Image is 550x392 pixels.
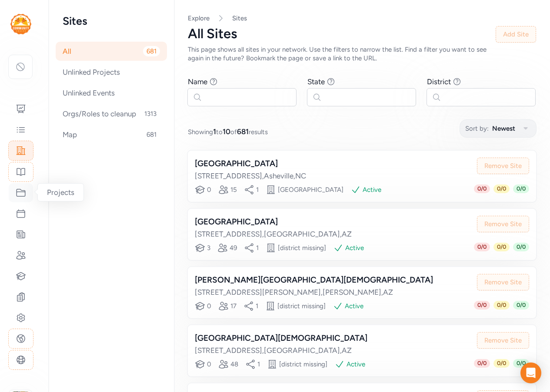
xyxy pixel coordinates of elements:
[195,287,433,297] div: [STREET_ADDRESS][PERSON_NAME] , [PERSON_NAME] , AZ
[207,302,211,310] div: 0
[63,14,160,28] h2: Sites
[56,125,167,144] div: Map
[427,76,451,87] div: District
[230,360,238,369] div: 48
[256,185,259,194] div: 1
[143,46,160,56] span: 681
[347,360,365,369] div: Active
[10,14,31,34] img: logo
[56,63,167,82] div: Unlinked Projects
[520,362,541,383] div: Open Intercom Messenger
[492,123,515,134] span: Newest
[207,360,211,369] div: 0
[474,243,490,251] span: 0 / 0
[195,345,367,356] div: [STREET_ADDRESS] , [GEOGRAPHIC_DATA] , AZ
[223,127,230,136] span: 10
[460,119,537,138] button: Sort by:Newest
[256,302,258,310] div: 1
[493,184,510,193] span: 0 / 0
[493,359,510,368] span: 0 / 0
[493,301,510,310] span: 0 / 0
[188,26,496,42] div: All Sites
[232,14,247,23] a: Sites
[477,216,529,232] button: Remove Site
[307,76,325,87] div: State
[195,274,433,286] div: [PERSON_NAME][GEOGRAPHIC_DATA][DEMOGRAPHIC_DATA]
[477,158,529,174] button: Remove Site
[188,126,268,137] span: Showing to of results
[465,123,489,134] span: Sort by:
[474,301,490,310] span: 0 / 0
[213,127,216,136] span: 1
[56,104,167,123] div: Orgs/Roles to cleanup
[256,244,259,252] div: 1
[230,185,237,194] div: 15
[195,229,352,239] div: [STREET_ADDRESS] , [GEOGRAPHIC_DATA] , AZ
[477,332,529,349] button: Remove Site
[237,127,249,136] span: 681
[513,184,529,193] span: 0 / 0
[207,244,210,252] div: 3
[195,216,352,228] div: [GEOGRAPHIC_DATA]
[195,171,306,181] div: [STREET_ADDRESS] , Asheville , NC
[188,14,210,22] a: Explore
[56,83,167,102] div: Unlinked Events
[278,185,343,194] div: [GEOGRAPHIC_DATA]
[513,359,529,368] span: 0 / 0
[513,243,529,251] span: 0 / 0
[143,129,160,140] span: 681
[474,359,490,368] span: 0 / 0
[56,42,167,61] div: All
[141,109,160,119] span: 1313
[474,184,490,193] span: 0 / 0
[188,14,536,23] nav: Breadcrumb
[496,26,536,43] button: Add Site
[195,158,306,170] div: [GEOGRAPHIC_DATA]
[257,360,260,369] div: 1
[277,302,326,310] div: [district missing]
[207,185,211,194] div: 0
[188,45,496,63] div: This page shows all sites in your network. Use the filters to narrow the list. Find a filter you ...
[513,301,529,310] span: 0 / 0
[278,244,326,252] div: [district missing]
[188,76,207,87] div: Name
[230,244,237,252] div: 49
[195,332,367,344] div: [GEOGRAPHIC_DATA][DEMOGRAPHIC_DATA]
[477,274,529,290] button: Remove Site
[230,302,237,310] div: 17
[345,244,364,252] div: Active
[279,360,327,369] div: [district missing]
[493,243,510,251] span: 0 / 0
[345,302,363,310] div: Active
[363,185,381,194] div: Active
